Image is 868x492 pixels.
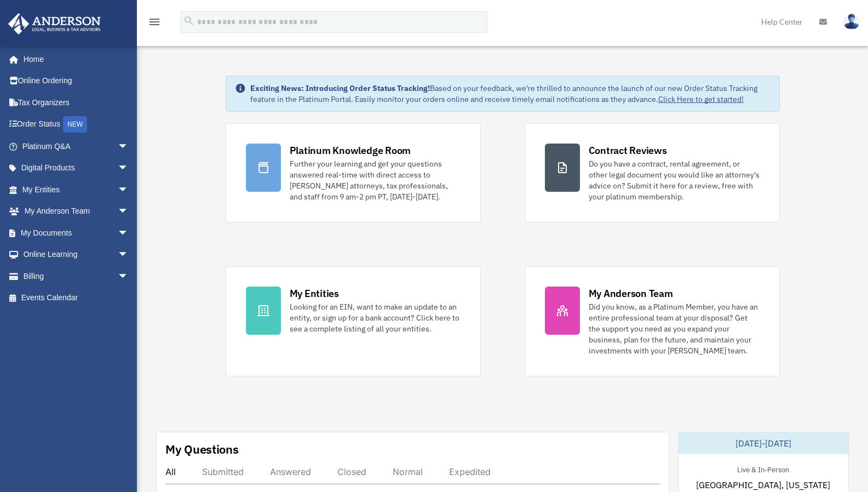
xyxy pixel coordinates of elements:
div: Did you know, as a Platinum Member, you have an entire professional team at your disposal? Get th... [589,301,760,356]
a: Online Learningarrow_drop_down [8,244,145,266]
a: menu [148,19,161,28]
div: All [165,466,176,477]
a: Billingarrow_drop_down [8,265,145,287]
div: My Anderson Team [589,287,673,300]
img: Anderson Advisors Platinum Portal [5,13,104,35]
i: menu [148,15,161,28]
div: Submitted [202,466,244,477]
a: Click Here to get started! [658,94,744,104]
div: Closed [337,466,366,477]
a: Platinum Knowledge Room Further your learning and get your questions answered real-time with dire... [226,123,481,222]
span: [GEOGRAPHIC_DATA], [US_STATE] [696,478,830,491]
a: Digital Productsarrow_drop_down [8,157,145,179]
span: arrow_drop_down [118,265,140,288]
i: search [183,15,195,27]
span: arrow_drop_down [118,244,140,266]
div: Answered [270,466,311,477]
a: Platinum Q&Aarrow_drop_down [8,135,145,157]
a: My Documentsarrow_drop_down [8,222,145,244]
div: Contract Reviews [589,144,667,157]
span: arrow_drop_down [118,157,140,180]
a: Home [8,48,140,70]
div: Normal [393,466,423,477]
div: Based on your feedback, we're thrilled to announce the launch of our new Order Status Tracking fe... [250,83,771,105]
div: My Questions [165,441,239,457]
span: arrow_drop_down [118,201,140,223]
a: My Anderson Team Did you know, as a Platinum Member, you have an entire professional team at your... [525,266,780,376]
a: Order StatusNEW [8,113,145,136]
a: My Anderson Teamarrow_drop_down [8,201,145,222]
a: Events Calendar [8,287,145,309]
div: [DATE]-[DATE] [679,432,848,454]
a: Online Ordering [8,70,145,92]
div: NEW [63,116,87,133]
div: Further your learning and get your questions answered real-time with direct access to [PERSON_NAM... [290,158,461,202]
div: My Entities [290,287,339,300]
a: Contract Reviews Do you have a contract, rental agreement, or other legal document you would like... [525,123,780,222]
span: arrow_drop_down [118,222,140,244]
div: Platinum Knowledge Room [290,144,411,157]
div: Expedited [449,466,491,477]
div: Looking for an EIN, want to make an update to an entity, or sign up for a bank account? Click her... [290,301,461,334]
div: Live & In-Person [728,463,798,474]
span: arrow_drop_down [118,179,140,201]
a: My Entities Looking for an EIN, want to make an update to an entity, or sign up for a bank accoun... [226,266,481,376]
img: User Pic [843,14,860,30]
div: Do you have a contract, rental agreement, or other legal document you would like an attorney's ad... [589,158,760,202]
a: Tax Organizers [8,91,145,113]
span: arrow_drop_down [118,135,140,158]
a: My Entitiesarrow_drop_down [8,179,145,201]
strong: Exciting News: Introducing Order Status Tracking! [250,83,430,93]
